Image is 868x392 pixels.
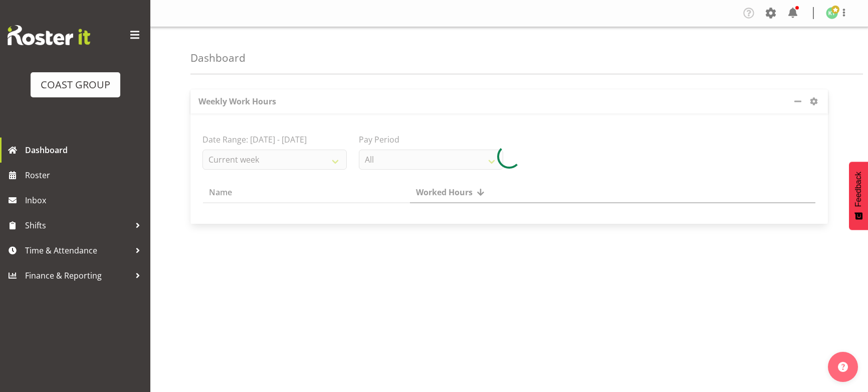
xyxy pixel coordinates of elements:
img: Rosterit website logo [8,25,90,45]
img: kade-tiatia1141.jpg [826,7,838,19]
span: Inbox [25,193,145,208]
span: Finance & Reporting [25,268,130,283]
h4: Dashboard [190,52,246,64]
span: Shifts [25,218,130,233]
span: Feedback [854,172,863,207]
span: Time & Attendance [25,243,130,258]
div: COAST GROUP [41,77,110,92]
button: Feedback - Show survey [849,162,868,230]
img: help-xxl-2.png [838,362,848,372]
span: Dashboard [25,143,145,158]
span: Roster [25,168,145,183]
